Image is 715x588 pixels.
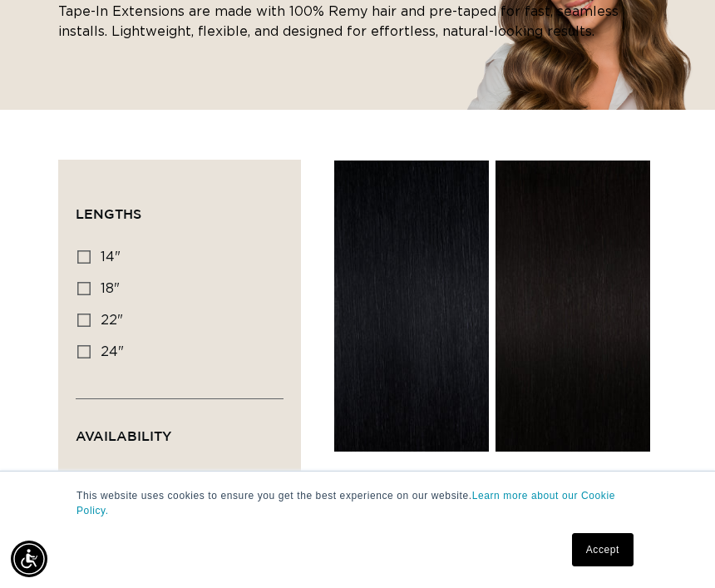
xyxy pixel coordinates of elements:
div: Accessibility Menu [11,541,47,577]
p: Tape-In Extensions are made with 100% Remy hair and pre-taped for fast, seamless installs. Lightw... [58,2,657,42]
span: Lengths [76,206,141,221]
a: Accept [572,533,634,566]
span: 24" [101,345,124,358]
summary: Availability (0 selected) [76,399,284,459]
summary: Lengths (0 selected) [76,177,284,237]
span: 14" [101,250,121,264]
span: 18" [101,282,120,295]
span: 22" [101,314,123,327]
p: This website uses cookies to ensure you get the best experience on our website. [76,488,639,518]
span: Availability [76,428,171,443]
